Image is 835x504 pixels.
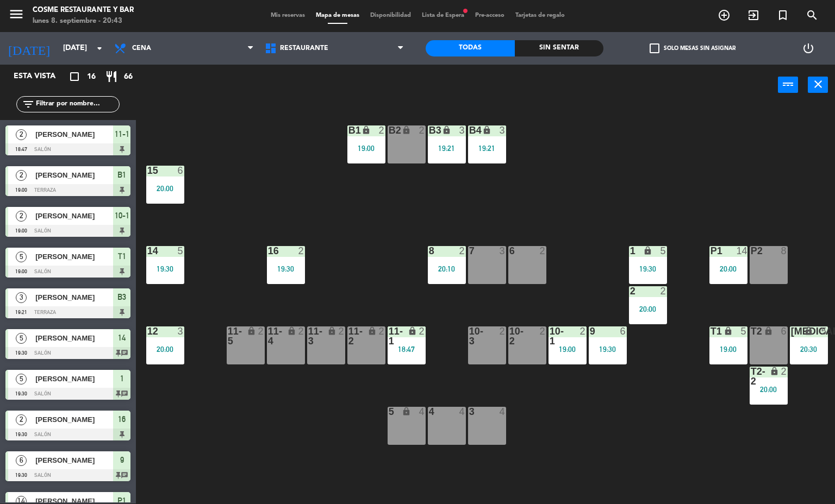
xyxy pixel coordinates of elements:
[724,326,733,336] i: lock
[630,286,631,296] div: 2
[515,40,604,56] div: Sin sentar
[308,326,309,346] div: 11-3
[629,305,667,313] div: 20:00
[660,246,667,256] div: 5
[35,292,113,303] span: [PERSON_NAME]
[802,42,815,55] i: power_settings_new
[821,326,828,336] div: 5
[147,326,148,336] div: 12
[459,407,466,417] div: 4
[408,326,417,336] i: lock
[115,209,129,222] span: 10-1
[348,326,349,346] div: 11-2
[470,12,510,18] span: Pre-acceso
[751,367,751,386] div: T2-2
[469,125,470,135] div: B4
[118,250,126,263] span: T1
[510,12,570,18] span: Tarjetas de regalo
[388,345,426,353] div: 18:47
[268,246,269,256] div: 16
[469,407,470,417] div: 3
[549,345,587,353] div: 19:00
[469,246,470,256] div: 7
[509,326,510,346] div: 10-2
[178,326,184,336] div: 3
[776,9,789,22] i: turned_in_not
[33,5,134,16] div: Cosme Restaurante y Bar
[117,168,126,181] span: B1
[500,246,506,256] div: 3
[711,326,711,336] div: T1
[16,251,27,262] span: 5
[178,246,184,256] div: 5
[132,45,151,52] span: Cena
[8,6,24,22] i: menu
[120,372,124,385] span: 1
[298,326,305,336] div: 2
[804,326,813,336] i: lock
[500,326,506,336] div: 2
[751,246,751,256] div: P2
[35,455,113,466] span: [PERSON_NAME]
[117,291,126,304] span: B3
[35,373,113,385] span: [PERSON_NAME]
[620,326,627,336] div: 6
[416,12,470,18] span: Lista de Espera
[339,326,345,336] div: 2
[348,125,349,135] div: B1
[660,286,667,296] div: 2
[429,246,429,256] div: 8
[709,345,747,353] div: 19:00
[781,326,788,336] div: 6
[718,9,731,22] i: add_circle_outline
[115,128,129,141] span: 11-1
[751,326,751,336] div: T2
[630,246,631,256] div: 1
[310,12,365,18] span: Mapa de mesas
[540,326,546,336] div: 2
[781,246,788,256] div: 8
[741,326,747,336] div: 5
[16,292,27,303] span: 3
[468,144,506,152] div: 19:21
[8,6,24,26] button: menu
[426,40,515,56] div: Todas
[287,326,296,336] i: lock
[589,345,627,353] div: 19:30
[764,326,773,336] i: lock
[93,42,106,55] i: arrow_drop_down
[419,326,426,336] div: 2
[362,125,371,135] i: lock
[105,70,118,83] i: restaurant
[35,414,113,425] span: [PERSON_NAME]
[808,77,828,93] button: close
[500,125,506,135] div: 3
[540,246,546,256] div: 2
[590,326,590,336] div: 9
[124,71,133,83] span: 66
[469,326,470,346] div: 10-3
[298,246,305,256] div: 2
[118,413,126,426] span: 16
[280,45,328,52] span: Restaurante
[16,333,27,344] span: 5
[711,246,711,256] div: P1
[650,43,659,53] span: check_box_outline_blank
[379,326,385,336] div: 2
[146,265,184,273] div: 19:30
[178,166,184,175] div: 6
[228,326,228,346] div: 11-5
[367,326,377,336] i: lock
[781,367,788,376] div: 2
[33,16,134,27] div: lunes 8. septiembre - 20:43
[419,125,426,135] div: 2
[389,125,389,135] div: B2
[482,125,491,135] i: lock
[16,211,27,222] span: 2
[35,129,113,140] span: [PERSON_NAME]
[267,265,305,273] div: 19:30
[419,407,426,417] div: 4
[500,407,506,417] div: 4
[147,166,148,175] div: 15
[347,144,385,152] div: 19:00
